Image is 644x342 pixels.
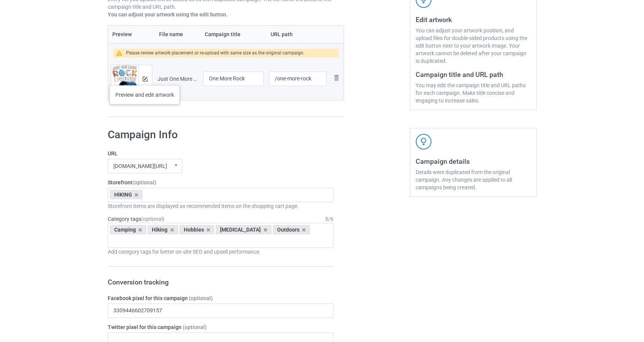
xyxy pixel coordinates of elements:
div: Details were duplicated from the original campaign. Any changes are applied to all campaigns bein... [416,168,531,191]
div: Please review artwork placement or re-upload with same size as the original campaign. [126,49,304,58]
h1: Campaign Info [108,128,334,142]
h3: Conversion tracking [108,278,334,286]
div: You can adjust your artwork position, and upload files for double-sided products using the edit b... [416,27,531,65]
div: 5 / 6 [325,215,333,223]
img: svg+xml;base64,PD94bWwgdmVyc2lvbj0iMS4wIiBlbmNvZGluZz0iVVRGLTgiPz4KPHN2ZyB3aWR0aD0iNDJweCIgaGVpZ2... [416,134,432,150]
th: URL path [266,26,329,43]
span: (optional) [189,295,213,301]
label: Category tags [108,215,164,223]
div: Hobbies [180,225,215,234]
h3: Campaign title and URL path [416,70,531,79]
h3: Campaign details [416,157,531,166]
div: Preview and edit artwork [110,85,180,104]
img: warning [116,50,126,56]
th: File name [155,26,201,43]
div: Outdoors [273,225,310,234]
label: Twitter pixel for this campaign [108,323,334,331]
img: svg+xml;base64,PD94bWwgdmVyc2lvbj0iMS4wIiBlbmNvZGluZz0iVVRGLTgiPz4KPHN2ZyB3aWR0aD0iMjhweCIgaGVpZ2... [332,73,341,82]
div: Camping [110,225,147,234]
th: Preview [108,26,155,43]
img: svg+xml;base64,PD94bWwgdmVyc2lvbj0iMS4wIiBlbmNvZGluZz0iVVRGLTgiPz4KPHN2ZyB3aWR0aD0iMTRweCIgaGVpZ2... [143,77,148,82]
span: (optional) [132,179,156,185]
div: Add category tags for better on-site SEO and upsell performance. [108,248,334,256]
div: You may edit the campaign title and URL paths for each campaign. Make title concise and engaging ... [416,82,531,104]
div: Storefront items are displayed as recommended items on the shopping cart page. [108,202,334,210]
div: Just One More Rock.png [158,75,198,83]
label: Facebook pixel for this campaign [108,294,334,302]
img: original.png [111,65,139,99]
th: Campaign title [201,26,267,43]
div: Hiking [148,225,178,234]
label: Storefront [108,179,334,186]
span: (optional) [141,216,164,222]
label: URL [108,150,334,157]
b: You can adjust your artwork using the edit button. [108,11,228,18]
div: [DOMAIN_NAME][URL] [113,163,167,169]
div: HIKING [110,190,143,199]
h3: Edit artwork [416,15,531,24]
span: (optional) [183,324,207,330]
div: [MEDICAL_DATA] [216,225,271,234]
